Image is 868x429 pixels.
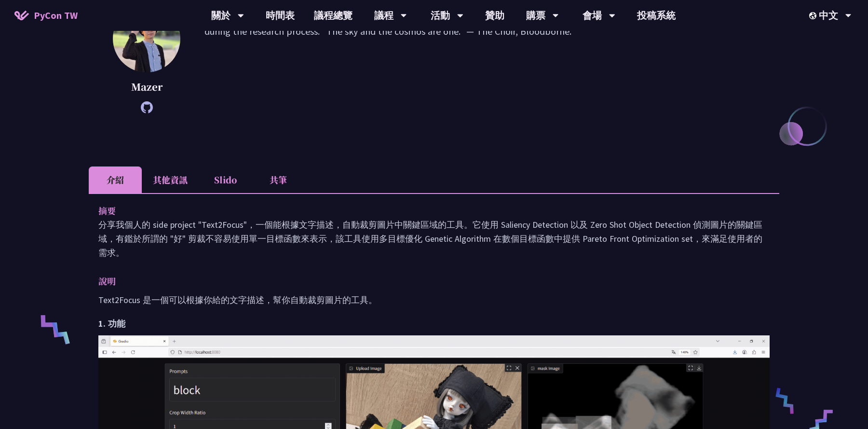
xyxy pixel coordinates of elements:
p: Mazer [113,80,180,94]
li: 其他資訊 [142,166,199,193]
p: Text2Focus 是一個可以根據你給的文字描述，幫你自動裁剪圖片的工具。 [98,293,770,307]
li: Slido [199,166,252,193]
li: 介紹 [89,166,142,193]
p: I am Mazer (Ting-[PERSON_NAME] [PERSON_NAME]), not a good enough software engineer, but someone w... [204,10,779,109]
img: Mazer [113,5,180,72]
p: 說明 [98,274,750,288]
a: PyCon TW [5,3,87,28]
img: Home icon of PyCon TW 2025 [14,11,29,20]
h2: 1. 功能 [98,317,770,331]
p: 分享我個人的 side project "Text2Focus"，一個能根據文字描述，自動裁剪圖片中關鍵區域的工具。它使用 Saliency Detection 以及 Zero Shot Obj... [98,218,770,260]
img: Locale Icon [809,12,819,19]
p: 摘要 [98,204,750,218]
li: 共筆 [252,166,305,193]
span: PyCon TW [34,8,78,23]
